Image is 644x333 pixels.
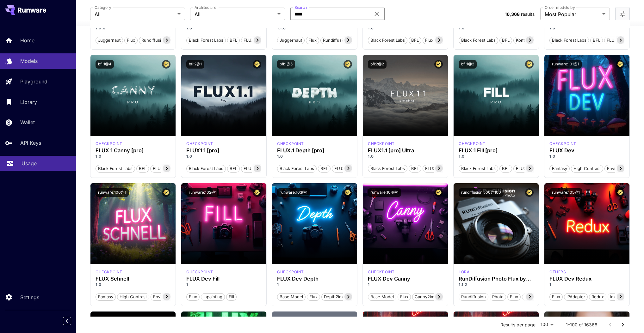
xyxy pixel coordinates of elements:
[187,166,226,172] span: Black Forest Labs
[321,37,350,44] span: rundiffusion
[277,276,352,282] div: FLUX Dev Depth
[608,294,629,300] span: img2img
[549,164,570,173] button: Fantasy
[186,141,213,147] div: fluxpro
[589,293,606,301] button: Redux
[521,11,535,17] span: results
[505,11,520,17] span: 16,368
[318,164,331,173] button: BFL
[20,294,39,301] p: Settings
[591,37,603,44] span: BFL
[368,269,395,275] p: checkpoint
[187,37,226,44] span: Black Forest Labs
[186,164,226,173] button: Black Forest Labs
[550,37,589,44] span: Black Forest Labs
[513,36,533,44] button: Kontext
[117,293,149,301] button: High Contrast
[20,57,38,65] p: Models
[227,37,239,44] span: BFL
[241,164,272,173] button: FLUX1.1 [pro]
[612,303,644,333] iframe: Chat Widget
[96,294,115,300] span: Fantasy
[151,294,180,300] span: Environment
[277,269,304,275] p: checkpoint
[139,37,168,44] span: rundiffusion
[549,282,624,288] p: 1
[549,141,576,147] p: checkpoint
[96,148,170,154] h3: FLUX.1 Canny [pro]
[412,293,439,301] button: canny2img
[151,293,180,301] button: Environment
[150,164,194,173] button: FLUX.1 Canny [pro]
[151,166,193,172] span: FLUX.1 Canny [pro]
[307,293,320,301] button: Flux
[525,188,534,197] button: Certified Model – Vetted for best performance and includes a commercial license.
[187,294,199,300] span: Flux
[294,5,307,10] label: Search
[241,36,270,44] button: FLUX.1 [pro]
[277,148,352,154] h3: FLUX.1 Depth [pro]
[459,25,534,31] p: 1.0
[95,5,111,10] label: Category
[409,37,421,44] span: BFL
[96,282,170,288] p: 1.0
[186,60,204,69] button: bfl:2@1
[525,60,534,69] button: Certified Model – Vetted for best performance and includes a commercial license.
[277,25,352,31] p: 1.1.0
[459,148,534,154] h3: FLUX.1 Fill [pro]
[549,293,563,301] button: Flux
[423,164,464,173] button: FLUX1.1 [pro] Ultra
[277,37,304,44] span: juggernaut
[549,276,624,282] div: FLUX Dev Redux
[186,148,261,154] h3: FLUX1.1 [pro]
[434,60,443,69] button: Certified Model – Vetted for best performance and includes a commercial license.
[241,166,272,172] span: FLUX1.1 [pro]
[344,188,352,197] button: Certified Model – Vetted for best performance and includes a commercial license.
[550,294,562,300] span: Flux
[96,154,170,159] p: 1.0
[398,293,411,301] button: Flux
[96,164,135,173] button: Black Forest Labs
[550,166,569,172] span: Fantasy
[549,36,589,44] button: Black Forest Labs
[96,25,170,31] p: 1.0.0
[344,60,352,69] button: Certified Model – Vetted for best performance and includes a commercial license.
[459,60,477,69] button: bfl:1@2
[368,276,443,282] h3: FLUX Dev Canny
[459,141,486,147] div: fluxpro
[186,282,261,288] p: 1
[423,166,464,172] span: FLUX1.1 [pro] Ultra
[571,164,603,173] button: High Contrast
[20,78,47,85] p: Playground
[459,141,486,147] p: checkpoint
[423,37,452,44] span: Flux Kontext
[616,60,624,69] button: Certified Model – Vetted for best performance and includes a commercial license.
[549,148,624,154] h3: FLUX Dev
[409,36,421,44] button: BFL
[195,10,275,18] span: All
[277,293,306,301] button: Base model
[277,294,305,300] span: Base model
[459,36,498,44] button: Black Forest Labs
[589,294,606,300] span: Redux
[571,166,603,172] span: High Contrast
[604,164,634,173] button: Environment
[22,160,37,167] p: Usage
[137,166,149,172] span: BFL
[514,166,549,172] span: FLUX.1 Fill [pro]
[277,282,352,288] p: 1
[186,269,213,275] div: FLUX.1 D
[564,294,587,300] span: IPAdapter
[96,36,123,44] button: juggernaut
[368,141,395,147] p: checkpoint
[277,141,304,147] p: checkpoint
[227,166,239,172] span: BFL
[549,269,566,275] div: FLUX.1 D
[253,188,261,197] button: Certified Model – Vetted for best performance and includes a commercial license.
[186,141,213,147] p: checkpoint
[459,276,534,282] h3: RunDiffusion Photo Flux by RunDiffusion
[63,317,71,325] button: Collapse sidebar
